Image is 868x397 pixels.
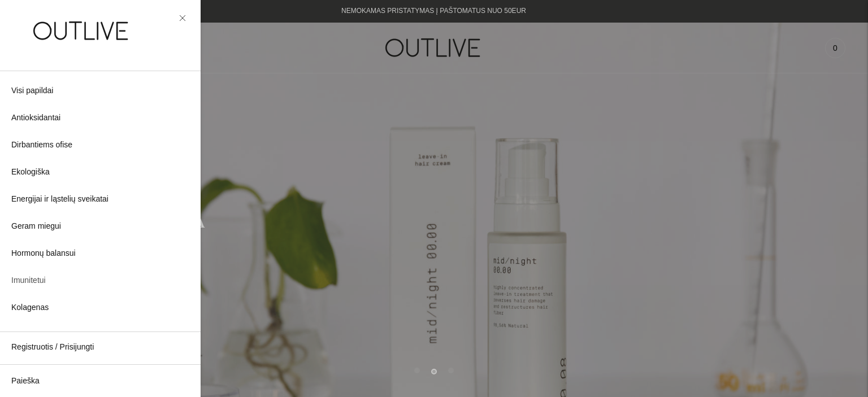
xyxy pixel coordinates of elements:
[11,111,60,125] span: Antioksidantai
[11,220,61,233] span: Geram miegui
[11,274,46,287] span: Imunitetui
[11,328,76,342] span: Senėjimo lėtinimui
[11,193,108,206] span: Energijai ir ląstelių sveikatai
[11,138,72,152] span: Dirbantiems ofise
[11,11,153,50] img: OUTLIVE
[11,84,53,98] span: Visi papildai
[11,165,50,179] span: Ekologiška
[11,301,49,315] span: Kolagenas
[11,247,76,260] span: Hormonų balansui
